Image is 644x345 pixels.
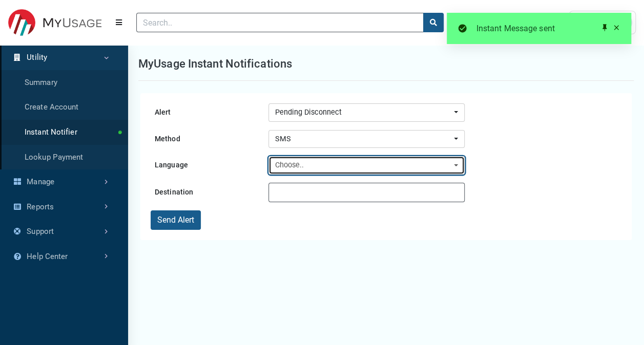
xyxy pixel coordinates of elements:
div: Choose.. [275,160,452,171]
div: SMS [275,134,452,145]
a: User Settings [569,11,636,34]
label: Method [151,130,268,148]
button: Send Alert [151,210,201,230]
div: Pending Disconnect [275,107,452,118]
button: Pending Disconnect [268,103,465,122]
label: Alert [151,103,268,122]
button: Menu [110,13,128,32]
button: SMS [268,130,465,148]
span: Instant Message sent [476,24,555,33]
h1: MyUsage Instant Notifications [138,55,292,72]
label: Destination [151,183,268,201]
button: search [423,13,444,32]
button: Choose.. [268,156,465,175]
label: Language [151,156,268,175]
div: Pin [600,24,609,32]
input: Search [136,13,424,32]
div: Close [612,24,620,32]
img: ESITESTV3 Logo [8,9,101,36]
